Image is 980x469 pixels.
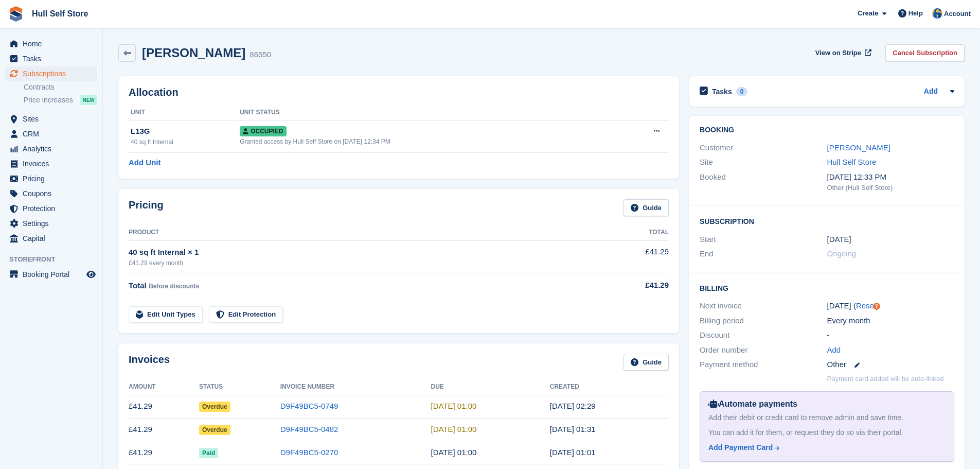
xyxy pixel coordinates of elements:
div: Other (Hull Self Store) [827,183,954,193]
div: Discount [700,329,827,341]
time: 2025-07-02 00:00:00 UTC [431,448,476,457]
img: Hull Self Store [932,8,942,19]
p: Payment card added will be auto-linked [827,374,944,384]
h2: Tasks [712,87,732,96]
span: Create [858,8,878,19]
div: Booked [700,171,827,193]
th: Amount [129,379,199,395]
h2: [PERSON_NAME] [142,46,245,60]
h2: Invoices [129,354,170,371]
a: Guide [623,354,669,371]
span: Protection [23,201,84,216]
div: 86550 [250,49,271,61]
div: £41.29 every month [129,258,597,268]
div: Order number [700,344,827,356]
span: Settings [23,216,84,231]
th: Total [597,224,669,241]
span: Sites [23,112,84,126]
th: Status [199,379,280,395]
a: D9F49BC5-0749 [280,402,338,410]
div: Billing period [700,315,827,327]
span: Paid [199,448,218,458]
div: Next invoice [700,300,827,312]
div: 40 sq ft Internal [131,137,240,147]
div: Other [827,359,954,371]
time: 2025-09-02 00:00:00 UTC [431,402,476,410]
a: menu [5,157,97,171]
a: View on Stripe [811,44,874,61]
a: D9F49BC5-0270 [280,448,338,457]
a: [PERSON_NAME] [827,143,890,152]
a: menu [5,51,97,66]
span: Overdue [199,402,230,412]
th: Product [129,224,597,241]
span: CRM [23,127,84,141]
span: Capital [23,231,84,246]
div: Start [700,234,827,246]
span: Ongoing [827,249,857,258]
td: £41.29 [597,240,669,273]
th: Unit [129,105,240,121]
td: £41.29 [129,395,199,418]
div: Payment method [700,359,827,371]
span: Price increases [24,95,73,105]
time: 2025-07-01 00:01:14 UTC [550,448,596,457]
h2: Booking [700,126,954,134]
div: 40 sq ft Internal × 1 [129,247,597,258]
td: £41.29 [129,418,199,441]
div: Site [700,157,827,168]
span: Coupons [23,186,84,201]
div: - [827,329,954,341]
a: Add [924,86,938,98]
time: 2025-08-01 00:31:06 UTC [550,425,596,433]
span: Subscriptions [23,66,84,81]
a: menu [5,267,97,282]
img: stora-icon-8386f47178a22dfd0bd8f6a31ec36ba5ce8667c1dd55bd0f319d3a0aa187defe.svg [8,6,24,22]
div: NEW [80,95,97,105]
a: menu [5,142,97,156]
a: D9F49BC5-0482 [280,425,338,433]
a: Add Payment Card [708,442,941,453]
time: 2025-07-01 00:00:00 UTC [827,234,851,246]
a: Price increases NEW [24,94,97,106]
a: menu [5,37,97,51]
span: Help [908,8,923,19]
a: Cancel Subscription [885,44,965,61]
span: Before discounts [149,283,199,290]
a: menu [5,231,97,246]
span: Total [129,281,147,290]
span: Occupied [240,126,286,136]
a: menu [5,201,97,216]
a: Guide [623,199,669,216]
h2: Allocation [129,86,669,98]
div: [DATE] ( ) [827,300,954,312]
span: Storefront [9,254,102,265]
div: 0 [736,87,748,96]
span: Invoices [23,157,84,171]
a: Edit Protection [209,306,283,323]
div: You can add it for them, or request they do so via their portal. [708,427,946,438]
span: Tasks [23,51,84,66]
div: End [700,248,827,260]
a: Edit Unit Types [129,306,203,323]
a: menu [5,127,97,141]
h2: Pricing [129,199,164,216]
a: menu [5,171,97,186]
a: menu [5,216,97,231]
a: Add [827,344,841,356]
a: menu [5,186,97,201]
div: L13G [131,126,240,137]
td: £41.29 [129,441,199,464]
div: [DATE] 12:33 PM [827,171,954,183]
span: Pricing [23,171,84,186]
div: Add Payment Card [708,442,773,453]
div: Customer [700,142,827,154]
span: View on Stripe [815,48,861,58]
a: menu [5,66,97,81]
a: Contracts [24,82,97,92]
h2: Subscription [700,216,954,226]
span: Booking Portal [23,267,84,282]
th: Invoice Number [280,379,431,395]
div: Add their debit or credit card to remove admin and save time. [708,412,946,423]
th: Due [431,379,549,395]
